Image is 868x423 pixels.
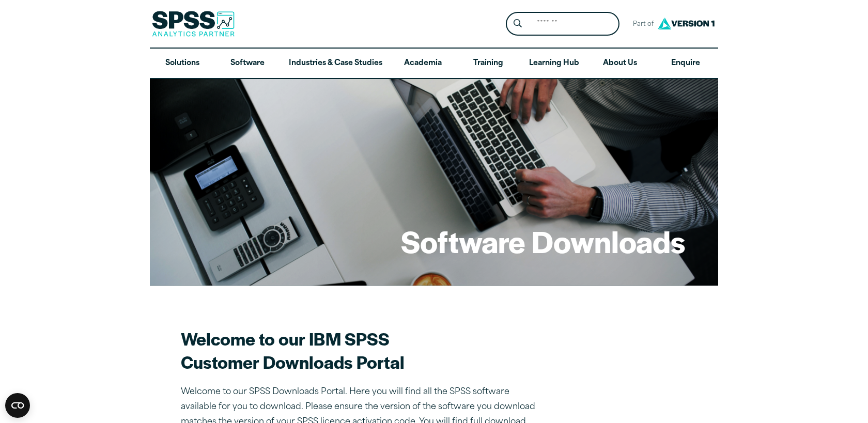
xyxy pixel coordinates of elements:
a: Enquire [653,49,718,79]
a: Solutions [150,49,215,79]
button: Search magnifying glass icon [508,14,528,34]
span: Part of [628,17,655,32]
a: Learning Hub [521,49,587,79]
svg: Search magnifying glass icon [514,19,522,28]
h1: Software Downloads [401,221,685,261]
form: Site Header Search Form [506,12,619,36]
a: Software [215,49,280,79]
a: Academia [391,49,456,79]
a: Training [456,49,521,79]
h2: Welcome to our IBM SPSS Customer Downloads Portal [181,327,542,373]
a: About Us [587,49,653,79]
img: SPSS Analytics Partner [152,11,235,37]
a: Industries & Case Studies [281,49,391,79]
nav: Desktop version of site main menu [150,49,718,79]
img: Version1 Logo [655,14,717,33]
button: Open CMP widget [5,393,30,418]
